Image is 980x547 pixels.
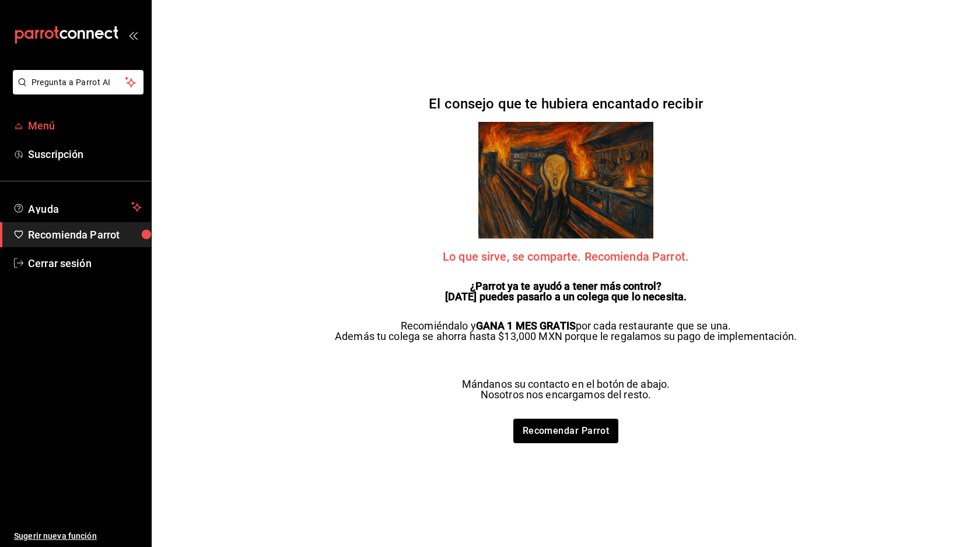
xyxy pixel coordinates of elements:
span: Suscripción [28,146,142,162]
button: Pregunta a Parrot AI [13,70,143,94]
span: Sugerir nueva función [14,530,142,542]
h2: El consejo que te hubiera encantado recibir [429,97,703,111]
span: Recomienda Parrot [28,227,142,243]
a: Pregunta a Parrot AI [8,85,143,97]
a: Recomendar Parrot [513,419,619,443]
span: Cerrar sesión [28,255,142,271]
span: Menú [28,118,142,134]
button: open_drawer_menu [128,30,138,40]
strong: [DATE] puedes pasarlo a un colega que lo necesita. [445,290,687,303]
img: referrals Parrot [478,122,653,239]
p: Recomiéndalo y por cada restaurante que se una. Además tu colega se ahorra hasta $13,000 MXN porq... [335,321,797,342]
span: Lo que sirve, se comparte. Recomienda Parrot. [443,251,689,262]
strong: ¿Parrot ya te ayudó a tener más control? [470,280,661,292]
span: Pregunta a Parrot AI [32,76,125,89]
span: Ayuda [28,200,127,214]
p: Mándanos su contacto en el botón de abajo. Nosotros nos encargamos del resto. [462,379,670,400]
strong: GANA 1 MES GRATIS [476,320,576,332]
